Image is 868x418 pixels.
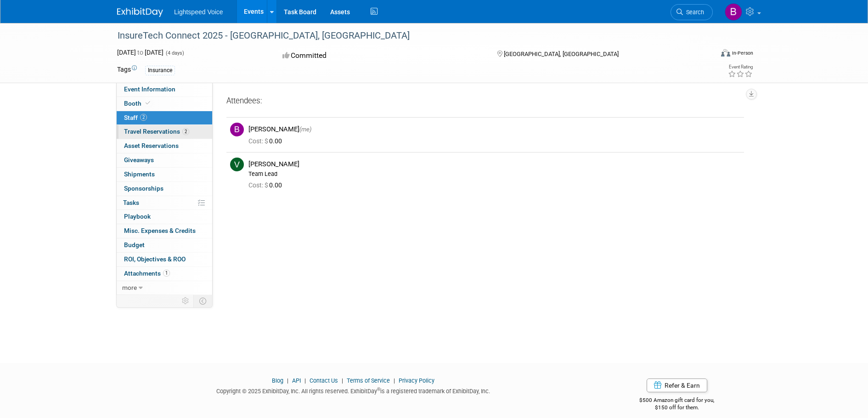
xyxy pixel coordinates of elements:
span: Giveaways [124,156,154,164]
span: | [391,377,397,384]
span: Booth [124,100,152,107]
a: Attachments1 [117,267,212,281]
a: Travel Reservations2 [117,125,212,139]
sup: ® [377,387,380,392]
div: Team Lead [248,170,740,178]
span: Budget [124,241,145,249]
a: Sponsorships [117,182,212,196]
span: [DATE] [DATE] [117,49,163,56]
div: InsureTech Connect 2025 - [GEOGRAPHIC_DATA], [GEOGRAPHIC_DATA] [114,28,699,44]
td: Tags [117,65,137,75]
span: 0.00 [248,181,286,189]
a: Search [671,4,713,20]
div: In-Person [732,50,753,56]
a: Event Information [117,83,212,96]
div: [PERSON_NAME] [248,160,740,169]
span: 0.00 [248,137,286,145]
a: Shipments [117,168,212,181]
span: | [302,377,308,384]
img: B.jpg [230,123,244,136]
div: Attendees: [226,96,744,107]
td: Personalize Event Tab Strip [178,295,194,307]
div: $500 Amazon gift card for you, [603,390,751,412]
a: Tasks [117,196,212,210]
a: more [117,281,212,295]
a: Playbook [117,210,212,224]
a: Terms of Service [347,377,390,384]
a: Staff2 [117,111,212,125]
img: Bryan Schumacher [725,3,742,21]
span: Cost: $ [248,181,269,189]
span: 1 [163,270,170,277]
div: Committed [280,48,483,64]
a: Booth [117,97,212,111]
span: Misc. Expenses & Credits [124,227,196,234]
span: Cost: $ [248,137,269,145]
span: ROI, Objectives & ROO [124,255,186,263]
span: to [136,49,145,56]
a: Refer & Earn [647,378,707,392]
td: Toggle Event Tabs [194,295,213,307]
span: Shipments [124,170,155,178]
i: Booth reservation complete [146,101,150,106]
a: Privacy Policy [399,377,434,384]
div: Copyright © 2025 ExhibitDay, Inc. All rights reserved. ExhibitDay is a registered trademark of Ex... [117,385,589,395]
div: $150 off for them. [603,404,751,412]
span: Search [683,9,704,16]
div: [PERSON_NAME] [248,125,740,134]
a: Contact Us [310,377,338,384]
span: Tasks [123,199,139,206]
div: Event Rating [728,65,753,69]
a: Misc. Expenses & Credits [117,224,212,238]
img: Format-Inperson.png [721,49,730,56]
div: Event Format [659,48,753,62]
span: Staff [124,114,147,121]
a: Asset Reservations [117,139,212,153]
span: Attachments [124,270,170,277]
img: ExhibitDay [117,8,163,17]
a: ROI, Objectives & ROO [117,253,212,266]
span: | [285,377,291,384]
div: Insurance [145,66,175,75]
a: Budget [117,238,212,252]
span: 2 [182,128,189,135]
span: Event Information [124,85,175,93]
img: V.jpg [230,158,244,171]
span: (me) [299,126,311,133]
span: more [122,284,137,291]
span: (4 days) [165,50,184,56]
span: | [339,377,345,384]
span: 2 [140,114,147,121]
span: Sponsorships [124,185,163,192]
a: Blog [272,377,283,384]
span: Lightspeed Voice [174,8,223,16]
a: Giveaways [117,153,212,167]
span: [GEOGRAPHIC_DATA], [GEOGRAPHIC_DATA] [504,51,619,57]
span: Playbook [124,213,151,220]
a: API [292,377,301,384]
span: Asset Reservations [124,142,179,149]
span: Travel Reservations [124,128,189,135]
